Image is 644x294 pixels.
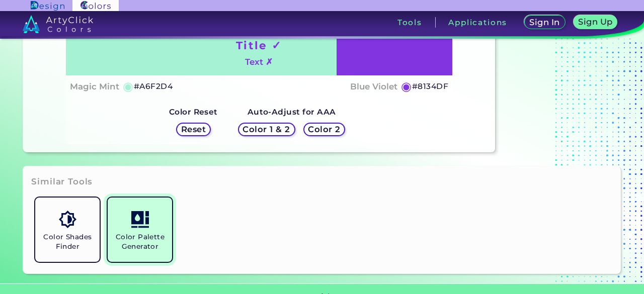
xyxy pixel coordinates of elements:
[59,211,76,228] img: icon_color_shades.svg
[23,15,94,33] img: logo_artyclick_colors_white.svg
[31,1,64,11] img: ArtyClick Design logo
[123,80,134,92] h5: ◉
[236,38,282,53] h1: Title ✓
[242,125,291,134] h5: Color 1 & 2
[350,79,397,94] h4: Blue Violet
[412,80,448,93] h5: #8134DF
[31,176,93,188] h3: Similar Tools
[401,80,412,92] h5: ◉
[70,79,119,94] h4: Magic Mint
[134,80,173,93] h5: #A6F2D4
[181,125,206,134] h5: Reset
[31,193,104,266] a: Color Shades Finder
[131,211,149,228] img: icon_col_pal_col.svg
[248,107,336,117] strong: Auto-Adjust for AAA
[245,55,273,69] h4: Text ✗
[104,193,176,266] a: Color Palette Generator
[39,232,96,251] h5: Color Shades Finder
[578,18,613,26] h5: Sign Up
[529,18,560,27] h5: Sign In
[112,232,168,251] h5: Color Palette Generator
[307,125,341,134] h5: Color 2
[397,19,422,26] h3: Tools
[169,107,218,117] strong: Color Reset
[524,15,566,30] a: Sign In
[573,15,618,30] a: Sign Up
[448,19,507,26] h3: Applications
